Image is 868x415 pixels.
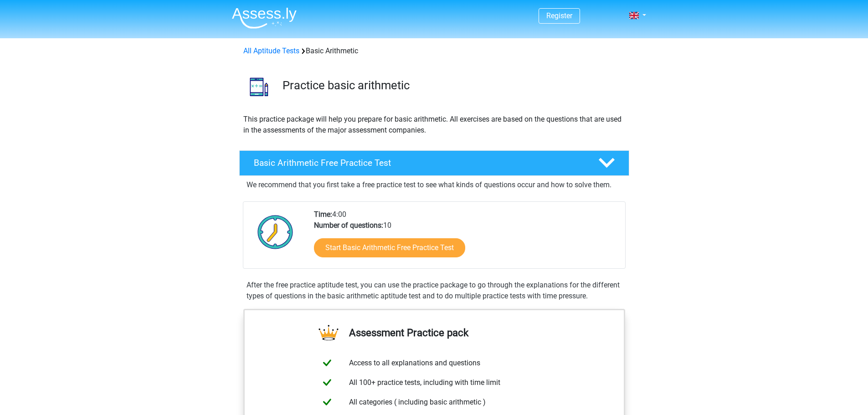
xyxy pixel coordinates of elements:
b: Number of questions: [314,221,383,230]
div: 4:00 10 [307,209,625,268]
img: basic arithmetic [240,67,278,106]
a: Basic Arithmetic Free Practice Test [236,150,633,176]
div: After the free practice aptitude test, you can use the practice package to go through the explana... [243,280,626,302]
b: Time: [314,210,332,219]
p: This practice package will help you prepare for basic arithmetic. All exercises are based on the ... [243,114,625,136]
h4: Basic Arithmetic Free Practice Test [254,158,584,168]
a: All Aptitude Tests [243,46,299,55]
div: Basic Arithmetic [240,46,629,56]
a: Register [546,11,572,20]
h3: Practice basic arithmetic [282,78,622,92]
img: Clock [252,209,298,255]
p: We recommend that you first take a free practice test to see what kinds of questions occur and ho... [247,179,622,190]
a: Start Basic Arithmetic Free Practice Test [314,238,465,257]
img: Assessly [232,7,297,29]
